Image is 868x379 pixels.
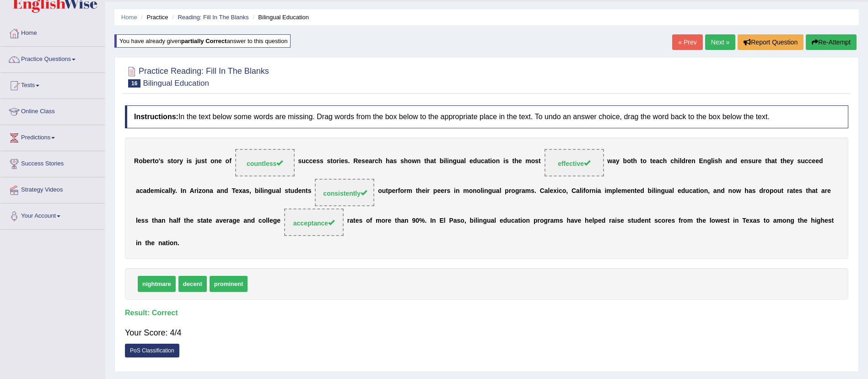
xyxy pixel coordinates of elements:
b: y [790,157,794,165]
b: e [365,157,369,165]
b: h [782,157,787,165]
b: t [781,157,783,165]
b: h [404,157,408,165]
span: Drop target [545,149,604,176]
b: r [427,187,430,194]
b: r [177,157,179,165]
b: b [648,187,652,194]
span: 16 [128,79,140,88]
b: u [492,187,496,194]
b: c [306,157,309,165]
b: g [268,187,272,194]
b: m [525,157,531,165]
b: o [378,187,382,194]
b: o [155,157,159,165]
b: r [519,187,521,194]
b: a [485,157,488,165]
b: y [616,157,620,165]
b: a [217,187,221,194]
b: f [398,187,400,194]
b: o [202,187,206,194]
b: e [437,187,441,194]
b: a [522,187,525,194]
b: l [711,157,713,165]
b: e [787,157,790,165]
b: f [229,157,232,165]
b: a [656,157,659,165]
b: c [805,157,809,165]
b: e [235,187,239,194]
b: e [392,187,395,194]
b: r [372,157,374,165]
b: n [484,187,488,194]
b: t [416,187,418,194]
b: n [729,157,733,165]
b: Instructions: [134,113,178,121]
b: i [197,187,199,194]
b: p [388,187,392,194]
b: l [480,187,482,194]
b: ' [159,157,160,165]
b: x [239,187,243,194]
b: s [327,157,331,165]
b: o [226,157,230,165]
b: e [678,187,681,194]
a: PoS Classification [125,344,179,357]
span: Drop target [235,149,295,176]
b: b [623,157,627,165]
b: s [715,157,718,165]
b: i [160,187,162,194]
a: Your Account [0,203,105,226]
b: u [457,157,461,165]
b: n [214,157,218,165]
button: Re-Attempt [806,34,857,50]
b: s [246,187,249,194]
b: i [259,187,260,194]
b: n [473,187,477,194]
b: g [707,157,711,165]
b: o [333,157,337,165]
b: i [447,157,449,165]
b: a [390,157,394,165]
b: n [449,157,453,165]
b: r [150,157,152,165]
b: partially correct [181,38,227,44]
b: y [172,187,175,194]
b: i [557,187,559,194]
b: r [755,157,758,165]
b: o [585,187,589,194]
b: o [210,157,215,165]
b: n [206,187,210,194]
b: e [815,157,819,165]
b: d [640,187,644,194]
b: o [400,187,404,194]
span: effective [558,160,590,167]
li: Practice [139,13,168,22]
b: e [313,157,316,165]
b: u [197,157,201,165]
b: n [691,157,695,165]
b: j [195,157,197,165]
b: t [641,157,643,165]
div: You have already given answer to this question [114,34,291,48]
b: a [576,187,580,194]
b: n [264,187,268,194]
a: Strategy Videos [0,177,105,200]
b: o [492,157,496,165]
b: a [496,187,500,194]
b: a [726,157,729,165]
h4: In the text below some words are missing. Drag words from the box below to the appropriate place ... [125,105,848,128]
b: o [477,187,481,194]
b: C [571,187,576,194]
b: t [288,187,291,194]
b: e [441,187,444,194]
b: d [681,187,685,194]
a: Next » [705,34,735,50]
b: E [699,157,703,165]
b: h [418,187,422,194]
b: l [616,187,618,194]
b: o [139,157,143,165]
b: n [220,187,224,194]
h2: Practice Reading: Fill In The Blanks [125,65,269,88]
b: e [146,157,150,165]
